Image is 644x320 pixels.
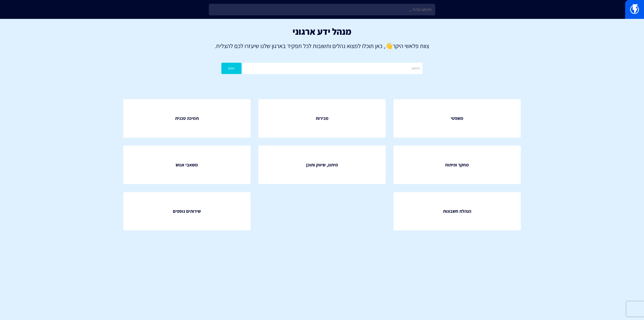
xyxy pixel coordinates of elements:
[258,99,386,138] a: מכירות
[451,115,463,122] span: משפטי
[393,192,521,231] a: הנהלת חשבונות
[393,99,521,138] a: משפטי
[123,192,251,231] a: שירותים נוספים
[443,208,471,215] span: הנהלת חשבונות
[176,162,198,168] span: משאבי אנוש
[221,63,242,74] button: חפש
[393,146,521,184] a: מחקר ופיתוח
[445,162,469,168] span: מחקר ופיתוח
[123,99,251,138] a: תמיכה טכנית
[258,146,386,184] a: מיתוג, שיווק ותוכן
[209,4,435,15] input: חיפוש מהיר...
[316,115,329,122] span: מכירות
[306,162,338,168] span: מיתוג, שיווק ותוכן
[243,63,423,74] input: חיפוש
[173,208,201,215] span: שירותים נוספים
[8,26,636,37] h1: מנהל ידע ארגוני
[175,115,199,122] span: תמיכה טכנית
[385,42,393,50] strong: 👋
[123,146,251,184] a: משאבי אנוש
[8,42,636,50] p: צוות פלאשי היקר , כאן תוכלו למצוא נהלים ותשובות לכל תפקיד בארגון שלנו שיעזרו לכם להצליח.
